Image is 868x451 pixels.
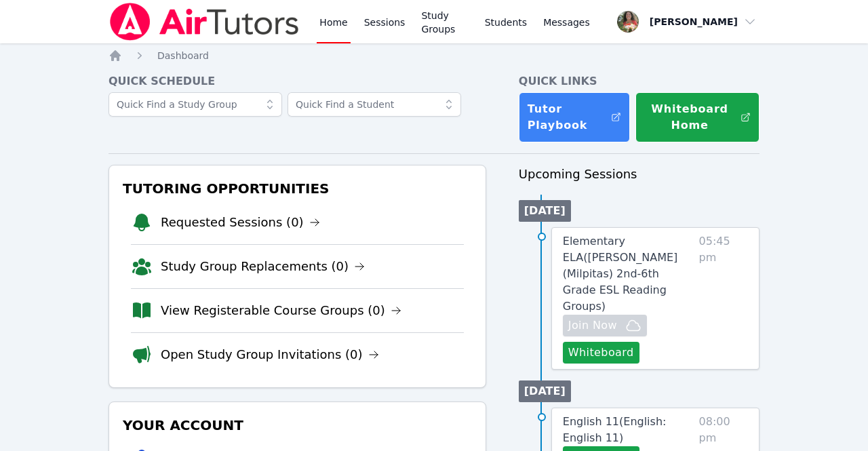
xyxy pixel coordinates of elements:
h4: Quick Links [519,73,759,90]
button: Whiteboard Home [635,92,759,142]
h4: Quick Schedule [108,73,486,90]
button: Whiteboard [563,342,639,364]
a: Elementary ELA([PERSON_NAME] (Milpitas) 2nd-6th Grade ESL Reading Groups) [563,233,694,315]
a: Dashboard [157,49,209,62]
nav: Breadcrumb [108,49,759,62]
span: Dashboard [157,50,209,61]
h3: Upcoming Sessions [519,165,759,184]
span: English 11 ( English: English 11 ) [563,415,667,444]
input: Quick Find a Student [288,92,461,117]
a: Requested Sessions (0) [161,213,320,232]
a: English 11(English: English 11) [563,414,694,446]
button: Join Now [563,315,647,336]
a: Tutor Playbook [519,92,631,142]
span: Elementary ELA ( [PERSON_NAME] (Milpitas) 2nd-6th Grade ESL Reading Groups ) [563,235,678,313]
input: Quick Find a Study Group [108,92,282,117]
span: Messages [543,16,590,29]
li: [DATE] [519,380,571,402]
h3: Your Account [120,413,475,437]
a: Open Study Group Invitations (0) [161,345,379,364]
h3: Tutoring Opportunities [120,176,475,201]
span: Join Now [568,317,617,334]
a: View Registerable Course Groups (0) [161,301,401,320]
a: Study Group Replacements (0) [161,257,365,276]
li: [DATE] [519,200,571,222]
img: Air Tutors [108,3,300,41]
span: 05:45 pm [699,233,748,364]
